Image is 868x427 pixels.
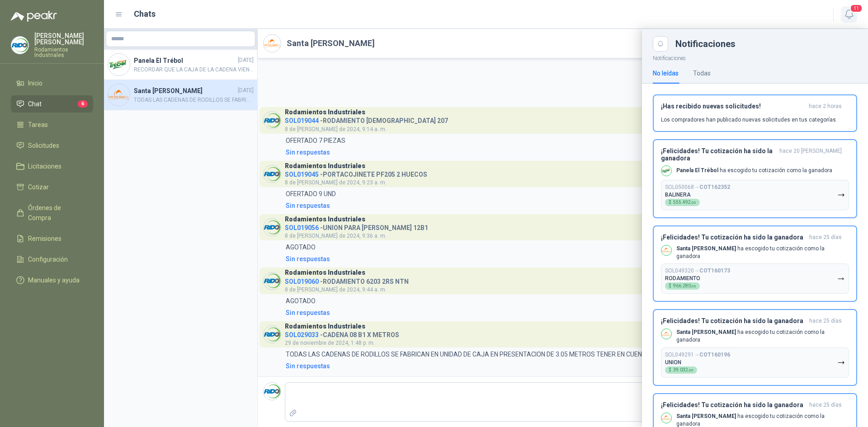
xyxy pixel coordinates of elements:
span: hace 25 días [809,234,842,241]
a: Manuales y ayuda [11,272,93,289]
p: BALINERA [665,192,691,198]
span: Cotizar [28,182,49,192]
p: SOL049291 → [665,352,730,358]
img: Company Logo [661,329,671,339]
img: Company Logo [661,166,671,176]
div: $ [665,366,697,374]
span: Tareas [28,120,48,130]
div: $ [665,282,700,290]
p: ha escogido tu cotización como la ganadora [676,245,849,260]
b: Santa [PERSON_NAME] [676,245,736,252]
div: Todas [693,68,711,78]
span: Órdenes de Compra [28,203,85,223]
a: Cotizar [11,178,93,196]
a: Remisiones [11,230,93,247]
b: Panela El Trébol [676,167,718,174]
a: Tareas [11,116,93,133]
span: Inicio [28,78,42,88]
p: SOL050068 → [665,184,730,191]
img: Company Logo [661,413,671,423]
span: Configuración [28,254,68,264]
h3: ¡Felicidades! Tu cotización ha sido la ganadora [661,401,806,409]
span: Manuales y ayuda [28,275,80,285]
span: Licitaciones [28,161,61,171]
span: Remisiones [28,234,61,244]
p: UNION [665,359,681,366]
button: SOL049320→COT160173RODAMIENTO$966.280,00 [661,263,849,294]
b: COT160173 [699,267,730,274]
a: Inicio [11,75,93,92]
a: Licitaciones [11,158,93,175]
div: Notificaciones [675,39,857,48]
span: 966.280 [673,284,696,288]
img: Logo peakr [11,11,57,22]
a: Órdenes de Compra [11,199,93,226]
span: 6 [78,100,88,108]
h3: ¡Has recibido nuevas solicitudes! [661,103,805,110]
p: Los compradores han publicado nuevas solicitudes en tus categorías. [661,116,837,124]
h3: ¡Felicidades! Tu cotización ha sido la ganadora [661,234,806,241]
button: ¡Has recibido nuevas solicitudes!hace 2 horas Los compradores han publicado nuevas solicitudes en... [653,94,857,132]
h1: Chats [134,8,156,20]
span: 39.032 [673,368,693,372]
div: No leídas [653,68,679,78]
span: hace 25 días [809,317,842,325]
b: COT162352 [699,184,730,190]
p: [PERSON_NAME] [PERSON_NAME] [34,33,93,45]
span: 555.492 [673,200,696,205]
button: 11 [841,6,857,23]
a: Configuración [11,251,93,268]
span: ,00 [688,368,693,372]
p: RODAMIENTO [665,275,700,282]
button: SOL049291→COT160196UNION$39.032,00 [661,347,849,378]
button: SOL050068→COT162352BALINERA$555.492,00 [661,180,849,210]
button: Close [653,36,668,52]
a: Solicitudes [11,137,93,154]
a: Chat6 [11,95,93,113]
h3: ¡Felicidades! Tu cotización ha sido la ganadora [661,317,806,325]
p: ha escogido tu cotización como la ganadora [676,328,849,344]
span: 11 [850,4,863,13]
p: ha escogido tu cotización como la ganadora [676,167,832,174]
button: ¡Felicidades! Tu cotización ha sido la ganadorahace 25 días Company LogoSanta [PERSON_NAME] ha es... [653,309,857,386]
span: hace 25 días [809,401,842,409]
b: Santa [PERSON_NAME] [676,329,736,335]
span: Chat [28,99,42,109]
b: Santa [PERSON_NAME] [676,413,736,419]
span: hace 2 horas [809,103,842,110]
span: ,00 [691,201,696,205]
img: Company Logo [661,245,671,255]
img: Company Logo [11,37,28,54]
div: $ [665,199,700,206]
p: Notificaciones [642,52,868,63]
p: Rodamientos Industriales [34,47,93,58]
span: ,00 [691,284,696,288]
button: ¡Felicidades! Tu cotización ha sido la ganadorahace 25 días Company LogoSanta [PERSON_NAME] ha es... [653,225,857,302]
b: COT160196 [699,352,730,358]
p: SOL049320 → [665,267,730,274]
button: ¡Felicidades! Tu cotización ha sido la ganadorahace 20 [PERSON_NAME] Company LogoPanela El Trébol... [653,139,857,218]
h3: ¡Felicidades! Tu cotización ha sido la ganadora [661,147,776,162]
span: hace 20 [PERSON_NAME] [779,147,842,162]
span: Solicitudes [28,141,59,150]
